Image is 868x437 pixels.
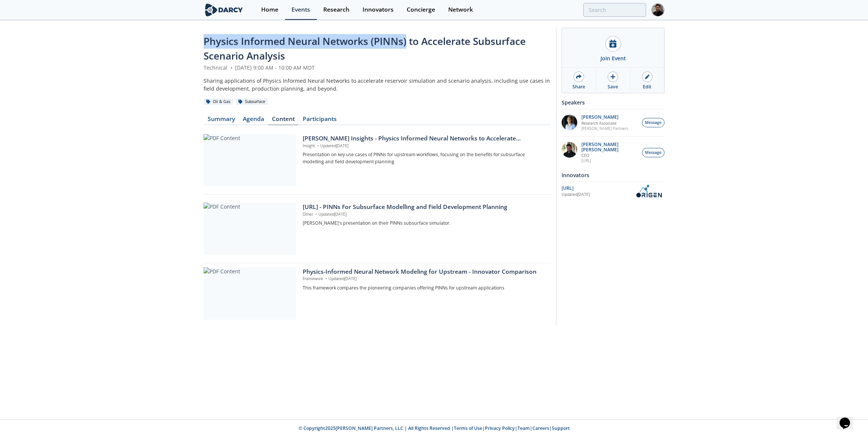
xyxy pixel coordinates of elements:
[303,267,545,276] div: Physics-Informed Neural Network Modeling for Upstream - Innovator Comparison
[204,77,551,92] div: Sharing applications of Physics Informed Neural Networks to accelerate reservoir simulation and s...
[562,192,633,198] div: Updated [DATE]
[454,425,482,431] a: Terms of Use
[303,143,545,149] p: Insight Updated [DATE]
[562,185,664,198] a: [URL] Updated[DATE] OriGen.AI
[642,118,664,127] button: Message
[204,3,244,16] img: logo-wide.svg
[239,116,268,125] a: Agenda
[581,115,628,120] p: [PERSON_NAME]
[291,7,310,13] div: Events
[314,212,318,217] span: •
[608,84,618,90] div: Save
[204,98,233,105] div: Oil & Gas
[581,142,638,152] p: [PERSON_NAME] [PERSON_NAME]
[583,3,646,17] input: Advanced Search
[485,425,515,431] a: Privacy Policy
[651,3,664,16] img: Profile
[562,142,577,158] img: 20112e9a-1f67-404a-878c-a26f1c79f5da
[157,425,711,432] p: © Copyright 2025 [PERSON_NAME] Partners, LLC | All Rights Reserved | | | | |
[324,276,328,281] span: •
[630,68,664,93] a: Edit
[229,64,233,71] span: •
[303,203,545,212] div: [URL] - PINNs For Subsurface Modelling and Field Development Planning
[204,267,551,320] a: PDF Content Physics-Informed Neural Network Modeling for Upstream - Innovator Comparison Framewor...
[303,151,545,165] p: Presentation on key use cases of PINNs for upstream workflows, focusing on the benefits for subsu...
[633,185,664,198] img: OriGen.AI
[316,143,320,148] span: •
[268,116,299,125] a: Content
[532,425,549,431] a: Careers
[837,407,861,430] iframe: chat widget
[303,220,545,227] p: [PERSON_NAME]'s presentation on their PINNs subsurface simulator.
[562,115,577,130] img: 1EXUV5ipS3aUf9wnAL7U
[363,7,394,13] div: Innovators
[643,84,651,90] div: Edit
[303,134,545,143] div: [PERSON_NAME] Insights - Physics Informed Neural Networks to Accelerate Subsurface Scenario Analysis
[642,148,664,157] button: Message
[204,134,551,186] a: PDF Content [PERSON_NAME] Insights - Physics Informed Neural Networks to Accelerate Subsurface Sc...
[600,54,626,62] div: Join Event
[581,121,628,126] p: Research Associate
[204,64,551,72] div: Technical [DATE] 9:00 AM - 10:00 AM MDT
[204,203,551,255] a: PDF Content [URL] - PINNs For Subsurface Modelling and Field Development Planning Other •Updated[...
[581,158,638,163] p: [URL]
[562,185,633,192] div: [URL]
[645,150,661,156] span: Message
[562,169,664,182] div: Innovators
[562,96,664,109] div: Speakers
[581,153,638,158] p: CEO
[517,425,530,431] a: Team
[581,126,628,131] p: [PERSON_NAME] Partners
[448,7,473,13] div: Network
[303,276,545,282] p: Framework Updated [DATE]
[407,7,435,13] div: Concierge
[204,116,239,125] a: Summary
[236,98,268,105] div: Subsurface
[261,7,278,13] div: Home
[572,84,585,90] div: Share
[323,7,349,13] div: Research
[645,120,661,126] span: Message
[303,285,545,291] p: This framework compares the pioneering companies offering PINNs for upstream applications
[552,425,570,431] a: Support
[303,212,545,218] p: Other Updated [DATE]
[204,34,526,63] span: Physics Informed Neural Networks (PINNs) to Accelerate Subsurface Scenario Analysis
[299,116,340,125] a: Participants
